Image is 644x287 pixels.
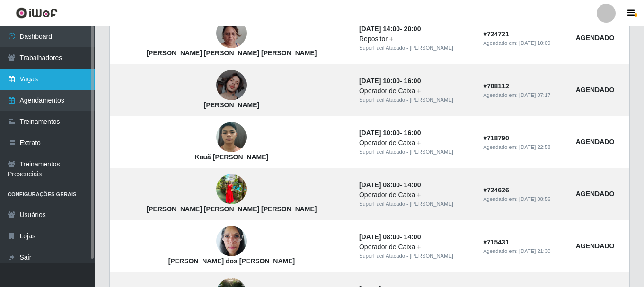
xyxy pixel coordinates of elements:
[216,70,247,100] img: Gabriel Rodrigues Gomes
[216,221,247,261] img: Renata dos Santos Pereira
[216,117,247,157] img: Kauã Jhemisson da Silva Santos
[576,34,615,42] strong: AGENDADO
[483,143,564,151] div: Agendado em:
[359,181,421,189] strong: -
[404,181,421,189] time: 14:00
[359,129,400,137] time: [DATE] 10:00
[359,181,400,189] time: [DATE] 08:00
[359,252,472,260] div: SuperFácil Atacado - [PERSON_NAME]
[204,101,259,109] strong: [PERSON_NAME]
[16,7,58,19] img: CoreUI Logo
[483,39,564,47] div: Agendado em:
[519,92,550,98] time: [DATE] 07:17
[404,77,421,85] time: 16:00
[359,200,472,208] div: SuperFácil Atacado - [PERSON_NAME]
[483,238,509,246] strong: # 715431
[359,190,472,200] div: Operador de Caixa +
[483,247,564,255] div: Agendado em:
[359,242,472,252] div: Operador de Caixa +
[483,91,564,99] div: Agendado em:
[483,186,509,194] strong: # 724626
[519,248,550,254] time: [DATE] 21:30
[483,195,564,203] div: Agendado em:
[483,82,509,90] strong: # 708112
[216,174,247,205] img: Júlia Melo Cordeiro Lira
[216,7,247,61] img: Olivia Yara da Silva Ferreira
[195,153,269,161] strong: Kauã [PERSON_NAME]
[359,86,472,96] div: Operador de Caixa +
[359,138,472,148] div: Operador de Caixa +
[519,40,550,46] time: [DATE] 10:09
[404,25,421,33] time: 20:00
[576,190,615,198] strong: AGENDADO
[359,34,472,44] div: Repositor +
[146,205,317,213] strong: [PERSON_NAME] [PERSON_NAME] [PERSON_NAME]
[359,44,472,52] div: SuperFácil Atacado - [PERSON_NAME]
[359,77,421,85] strong: -
[359,233,400,241] time: [DATE] 08:00
[404,233,421,241] time: 14:00
[146,49,317,57] strong: [PERSON_NAME] [PERSON_NAME] [PERSON_NAME]
[483,134,509,142] strong: # 718790
[359,148,472,156] div: SuperFácil Atacado - [PERSON_NAME]
[483,30,509,38] strong: # 724721
[404,129,421,137] time: 16:00
[519,144,550,150] time: [DATE] 22:58
[359,233,421,241] strong: -
[576,242,615,250] strong: AGENDADO
[168,257,295,265] strong: [PERSON_NAME] dos [PERSON_NAME]
[359,96,472,104] div: SuperFácil Atacado - [PERSON_NAME]
[359,77,400,85] time: [DATE] 10:00
[359,25,421,33] strong: -
[359,25,400,33] time: [DATE] 14:00
[576,138,615,146] strong: AGENDADO
[519,196,550,202] time: [DATE] 08:56
[359,129,421,137] strong: -
[576,86,615,94] strong: AGENDADO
